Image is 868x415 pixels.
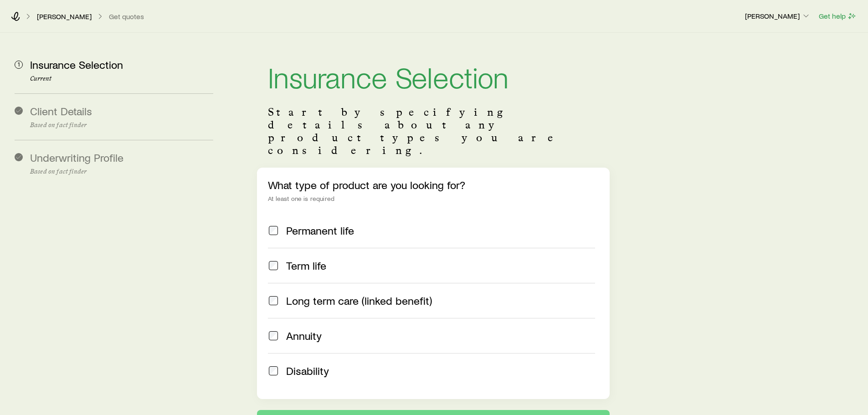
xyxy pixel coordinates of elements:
[269,226,278,235] input: Permanent life
[30,122,213,129] p: Based on fact finder
[818,11,857,21] button: Get help
[15,61,23,69] span: 1
[108,12,144,21] button: Get quotes
[30,58,123,71] span: Insurance Selection
[745,11,811,20] p: [PERSON_NAME]
[30,75,213,82] p: Current
[286,364,329,377] span: Disability
[269,261,278,270] input: Term life
[286,259,326,272] span: Term life
[30,151,123,164] span: Underwriting Profile
[286,294,432,307] span: Long term care (linked benefit)
[269,331,278,340] input: Annuity
[268,179,598,191] p: What type of product are you looking for?
[268,62,598,91] h1: Insurance Selection
[286,224,354,237] span: Permanent life
[268,106,598,157] p: Start by specifying details about any product types you are considering.
[269,366,278,375] input: Disability
[269,296,278,305] input: Long term care (linked benefit)
[30,168,213,175] p: Based on fact finder
[36,12,92,21] a: [PERSON_NAME]
[30,104,92,118] span: Client Details
[286,329,322,342] span: Annuity
[268,195,598,202] div: At least one is required
[745,11,811,22] button: [PERSON_NAME]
